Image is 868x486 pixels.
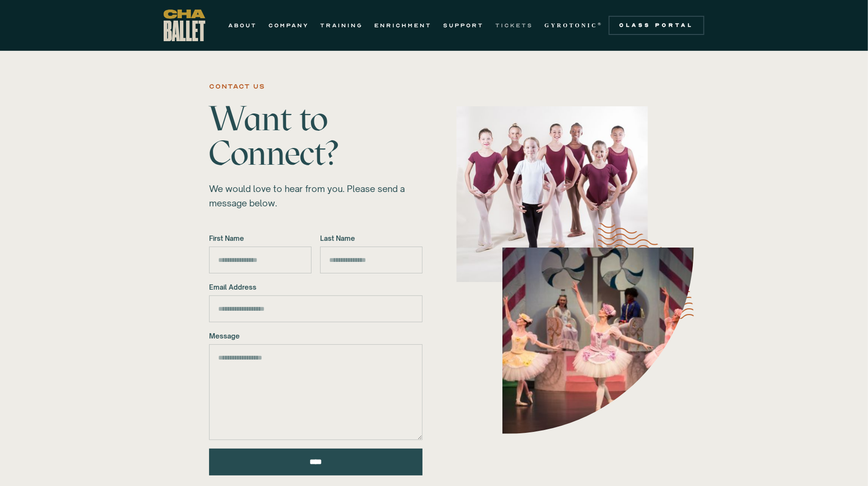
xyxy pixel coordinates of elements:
a: ABOUT [228,20,257,31]
sup: ® [598,22,603,26]
a: COMPANY [268,20,309,31]
div: We would love to hear from you. Please send a message below. [209,181,423,210]
div: Class Portal [614,22,699,29]
a: Class Portal [609,16,704,35]
label: First Name [209,233,312,244]
strong: GYROTONIC [545,22,598,29]
h1: Want to Connect? [209,101,423,170]
a: SUPPORT [443,20,484,31]
a: GYROTONIC® [545,20,603,31]
label: Message [209,331,423,341]
label: Last Name [320,233,423,244]
label: Email Address [209,282,423,293]
div: contact us [209,81,265,92]
a: ENRICHMENT [374,20,432,31]
form: Newsletter 1 [209,233,423,475]
a: TICKETS [495,20,533,31]
a: home [164,10,205,41]
a: TRAINING [320,20,363,31]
